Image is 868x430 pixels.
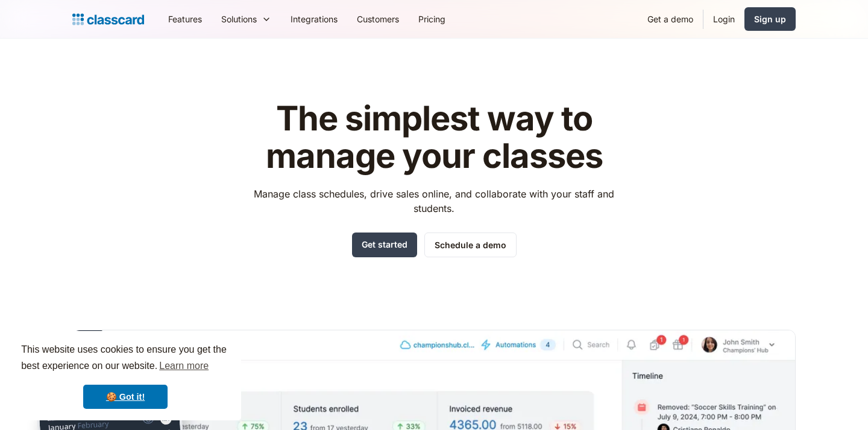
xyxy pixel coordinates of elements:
div: Sign up [754,13,786,25]
a: Schedule a demo [424,233,517,257]
a: Get started [352,233,417,257]
div: Solutions [212,5,281,33]
a: learn more about cookies [157,357,210,375]
a: Logo [72,11,144,28]
a: Get a demo [638,5,703,33]
div: Solutions [221,13,257,25]
a: Pricing [409,5,455,33]
h1: The simplest way to manage your classes [243,100,626,175]
a: Sign up [744,7,796,31]
a: Login [703,5,744,33]
a: Customers [347,5,409,33]
a: Features [159,5,212,33]
p: Manage class schedules, drive sales online, and collaborate with your staff and students. [243,187,626,216]
div: cookieconsent [10,331,241,420]
a: dismiss cookie message [83,385,168,409]
span: This website uses cookies to ensure you get the best experience on our website. [21,342,230,375]
a: Integrations [281,5,347,33]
